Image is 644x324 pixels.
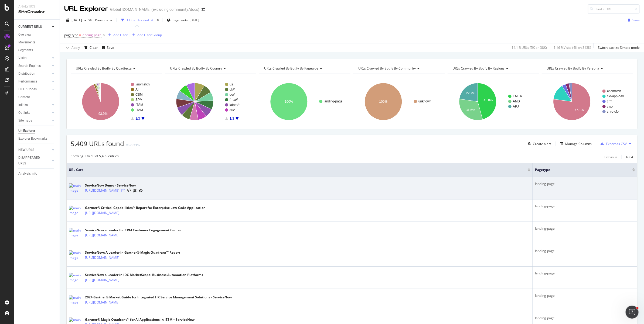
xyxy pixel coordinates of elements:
a: Url Explorer [18,128,56,134]
img: Equal [126,144,128,146]
text: crm [607,99,612,103]
a: Inlinks [18,102,50,108]
div: Add Filter Group [137,33,162,37]
div: Outlinks [18,110,30,116]
svg: A chart. [353,78,445,125]
button: Switch back to Simple mode [596,43,640,52]
img: main image [69,250,82,260]
div: arrow-right-arrow-left [202,8,205,11]
a: Search Engines [18,63,50,69]
span: URLs Crawled By Botify By country [170,66,222,71]
div: Segments [18,47,33,53]
svg: A chart. [259,78,350,125]
div: Content [18,94,30,100]
a: Segments [18,47,56,53]
div: ServiceNow a Leader in IDC MarketScape: Business Automation Platforms [85,273,203,277]
div: landing-page [535,293,635,298]
span: vs [88,17,93,22]
button: Add Filter [106,32,128,38]
svg: A chart. [542,78,633,125]
input: Find a URL [588,4,640,14]
a: DISAPPEARED URLS [18,155,50,166]
div: Create alert [533,142,551,146]
button: Segments[DATE] [165,16,201,25]
div: Global [DOMAIN_NAME] (excluding community/docs) [110,7,199,12]
button: View HTML Source [127,189,131,192]
text: fr-ca/* [230,98,238,102]
div: Previous [604,155,617,159]
a: Sitemaps [18,118,50,123]
div: URL Explorer [64,4,108,13]
text: 45.8% [484,98,493,102]
svg: A chart. [165,78,255,125]
text: landing-page [324,99,343,103]
img: main image [69,273,82,282]
h4: URLs Crawled By Botify By pagetype [263,64,346,73]
div: Search Engines [18,63,41,69]
button: Apply [64,43,80,52]
div: Url Explorer [18,128,35,134]
text: APJ [513,105,519,108]
text: us [230,82,233,86]
button: Manage Columns [558,140,592,147]
a: Analysis Info [18,171,56,177]
div: Overview [18,32,31,37]
div: Analytics [18,4,55,9]
div: landing-page [535,226,635,231]
a: Explorer Bookmarks [18,136,56,142]
div: landing-page [535,249,635,253]
span: URLs Crawled By Botify By community [358,66,416,71]
div: Showing 1 to 50 of 5,409 entries [71,154,119,160]
text: ITSM [135,103,143,107]
div: NEW URLS [18,147,34,153]
text: AI [135,88,138,91]
text: CSM [135,93,143,96]
a: Movements [18,40,56,45]
div: Add Filter [113,33,128,37]
text: #nomatch [135,82,150,86]
text: SPM [135,98,142,102]
a: [URL][DOMAIN_NAME] [85,210,119,216]
h4: URLs Crawled By Botify By quadfecta [75,64,157,73]
div: landing-page [535,316,635,320]
button: Add Filter Group [130,32,162,38]
span: URLs Crawled By Botify By regions [453,66,505,71]
a: Content [18,94,56,100]
text: 31.5% [466,108,475,112]
div: Gartner® Magic Quadrant™ for AI Applications in ITSM – ServiceNow [85,317,195,322]
div: Apply [71,45,80,50]
span: 5,409 URLs found [71,139,124,148]
a: [URL][DOMAIN_NAME] [85,277,119,283]
div: SiteCrawler [18,9,55,15]
div: 1.16 % Visits ( 4K on 313K ) [554,45,591,50]
text: 100% [379,100,388,104]
a: HTTP Codes [18,87,50,92]
a: Visits [18,55,50,61]
div: ServiceNow a Leader for CRM Customer Engagement Center [85,228,181,233]
div: Next [626,155,633,159]
div: Switch back to Simple mode [598,45,640,50]
div: Analysis Info [18,171,37,177]
text: 22.7% [466,92,475,95]
text: 100% [285,100,293,104]
div: landing-page [535,204,635,209]
button: Save [100,43,114,52]
a: [URL][DOMAIN_NAME] [85,188,119,193]
text: latam/* [230,103,240,107]
a: [URL][DOMAIN_NAME] [85,300,119,305]
img: main image [69,206,82,215]
svg: A chart. [71,78,161,125]
img: main image [69,228,82,238]
svg: A chart. [448,78,539,125]
text: 1/3 [135,117,140,120]
span: landing-page [82,31,101,39]
a: URL Inspection [139,188,143,194]
span: 2025 Sep. 12th [71,18,82,22]
div: HTTP Codes [18,87,37,92]
a: Distribution [18,71,50,77]
div: 1 Filter Applied [127,18,149,22]
button: Save [626,16,640,25]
